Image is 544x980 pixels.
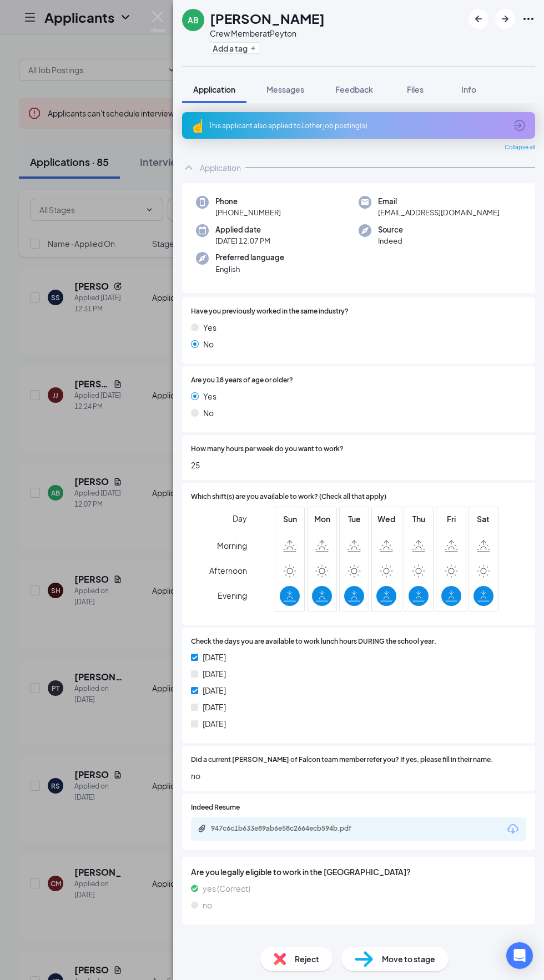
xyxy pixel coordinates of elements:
svg: Paperclip [198,824,206,833]
span: Files [407,84,424,94]
svg: ArrowCircle [513,119,526,132]
span: No [203,407,214,419]
span: No [203,338,214,350]
span: Source [378,224,403,235]
span: English [215,264,284,275]
span: Thu [409,513,429,525]
span: Which shift(s) are you available to work? (Check all that apply) [191,492,386,502]
span: Are you 18 years of age or older? [191,375,293,386]
div: Application [200,162,241,173]
div: Crew Member at Peyton [210,28,325,39]
span: Indeed [378,235,403,246]
span: Indeed Resume [191,802,240,813]
span: [DATE] [203,718,226,730]
span: Feedback [335,84,373,94]
span: [DATE] [203,701,226,713]
span: Wed [376,513,396,525]
h1: [PERSON_NAME] [210,9,325,28]
div: AB [188,14,199,26]
span: Move to stage [382,953,435,965]
span: Yes [203,390,216,402]
svg: Plus [250,45,256,52]
span: Phone [215,196,281,207]
span: Preferred language [215,252,284,263]
button: PlusAdd a tag [210,42,259,54]
span: [DATE] [203,668,226,680]
span: Application [193,84,235,94]
span: Messages [266,84,304,94]
span: [DATE] 12:07 PM [215,235,270,246]
span: Afternoon [209,560,247,580]
button: ArrowRight [495,9,515,29]
svg: Ellipses [522,12,535,26]
div: Open Intercom Messenger [506,942,533,969]
span: [DATE] [203,684,226,696]
span: [DATE] [203,651,226,663]
span: Sun [280,513,300,525]
span: Have you previously worked in the same industry? [191,306,349,317]
div: This applicant also applied to 1 other job posting(s) [209,121,506,130]
span: Day [233,512,247,524]
span: Collapse all [505,143,535,152]
span: Applied date [215,224,270,235]
div: 947c6c1b633e89ab6e58c2664ecb594b.pdf [211,824,366,833]
span: Evening [218,585,247,605]
span: Info [461,84,476,94]
svg: Download [506,822,520,836]
span: Yes [203,321,216,334]
span: Sat [474,513,493,525]
span: Did a current [PERSON_NAME] of Falcon team member refer you? If yes, please fill in their name. [191,755,493,765]
span: 25 [191,459,526,471]
span: no [203,899,212,911]
svg: ChevronUp [182,161,195,174]
span: Email [378,196,500,207]
span: [PHONE_NUMBER] [215,207,281,218]
button: ArrowLeftNew [469,9,488,29]
span: Tue [344,513,364,525]
span: How many hours per week do you want to work? [191,444,344,454]
span: yes (Correct) [203,882,250,895]
span: Reject [295,953,319,965]
a: Paperclip947c6c1b633e89ab6e58c2664ecb594b.pdf [198,824,377,835]
span: [EMAIL_ADDRESS][DOMAIN_NAME] [378,207,500,218]
span: Morning [217,536,247,555]
span: Check the days you are available to work lunch hours DURING the school year. [191,637,436,647]
span: Mon [312,513,332,525]
svg: ArrowRight [498,12,512,26]
span: Are you legally eligible to work in the [GEOGRAPHIC_DATA]? [191,866,526,878]
span: Fri [441,513,461,525]
span: no [191,770,526,782]
svg: ArrowLeftNew [472,12,485,26]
